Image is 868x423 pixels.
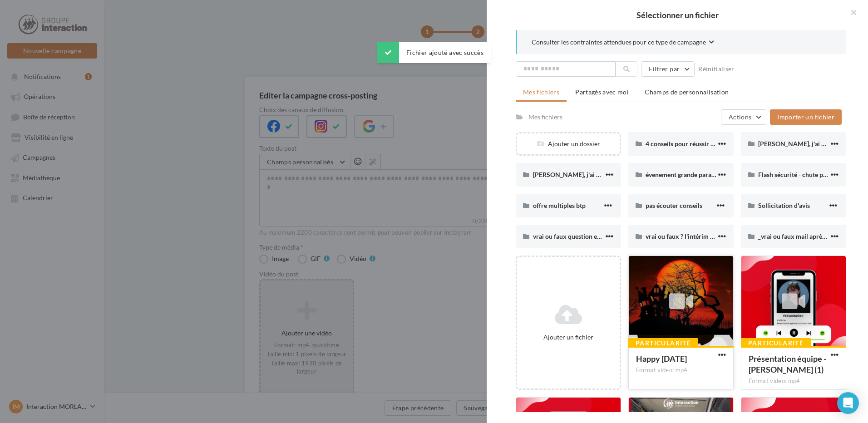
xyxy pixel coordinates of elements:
[645,88,729,96] span: Champs de personnalisation
[646,232,804,240] span: vrai ou faux ? l'intérim ne mène pas à des emplois stables
[517,139,620,148] div: Ajouter un dossier
[636,354,687,364] span: Happy Halloween 2025
[749,354,826,374] span: Présentation équipe - Valérie (1)
[646,202,702,209] span: pas écouter conseils
[532,37,714,49] button: Consulter les contraintes attendues pour ce type de campagne
[770,109,842,125] button: Importer un fichier
[749,377,838,385] div: Format video: mp4
[528,113,562,122] div: Mes fichiers
[721,109,766,125] button: Actions
[532,38,706,47] span: Consulter les contraintes attendues pour ce type de campagne
[758,171,857,178] span: Flash sécurité - chute plain-pied (1)
[533,232,628,240] span: vrai ou faux question entretien (1)
[628,338,698,348] div: Particularité
[501,11,853,19] h2: Sélectionner un fichier
[646,171,718,178] span: évenement grande parade
[575,88,629,96] span: Partagés avec moi
[533,202,586,209] span: offre multiples btp
[837,392,859,414] div: Open Intercom Messenger
[377,42,491,63] div: Fichier ajouté avec succès
[741,338,811,348] div: Particularité
[758,232,852,240] span: _vrai ou faux mail après entretien
[646,140,748,148] span: 4 conseils pour réussir son entretien
[636,366,726,374] div: Format video: mp4
[729,113,751,121] span: Actions
[521,333,616,342] div: Ajouter un fichier
[695,64,738,74] button: Réinitialiser
[523,88,559,96] span: Mes fichiers
[758,140,866,148] span: [PERSON_NAME], j'ai chercher un job
[758,202,810,209] span: Sollicitation d'avis
[777,113,834,121] span: Importer un fichier
[641,61,695,77] button: Filtrer par
[533,171,649,178] span: [PERSON_NAME], j'ai chercher un job (1)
